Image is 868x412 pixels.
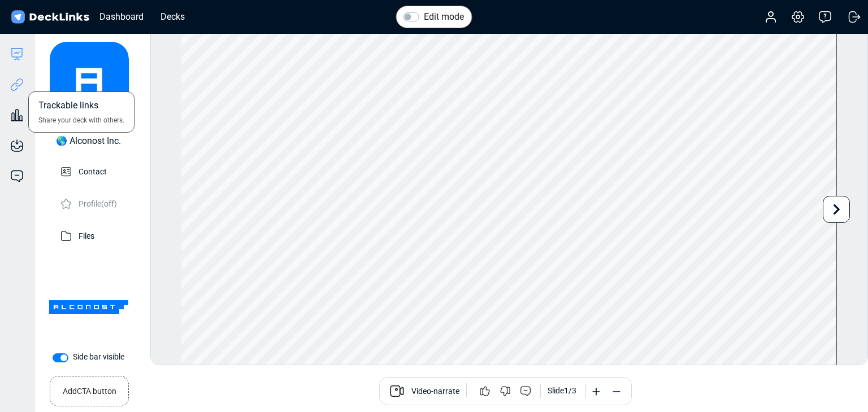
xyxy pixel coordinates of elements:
[79,228,94,242] p: Files
[94,10,149,24] div: Dashboard
[79,196,117,210] p: Profile (off)
[50,42,129,121] img: avatar
[49,268,128,347] img: Company Banner
[411,385,459,399] span: Video-narrate
[155,10,190,24] div: Decks
[79,164,107,178] p: Contact
[38,99,98,115] span: Trackable links
[38,115,124,125] span: Share your deck with others.
[73,351,124,363] label: Side bar visible
[56,134,121,148] div: 🌎 Alconost Inc.
[63,381,116,397] small: Add CTA button
[424,10,464,24] label: Edit mode
[9,9,91,25] img: DeckLinks
[548,385,576,397] div: Slide 1 / 3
